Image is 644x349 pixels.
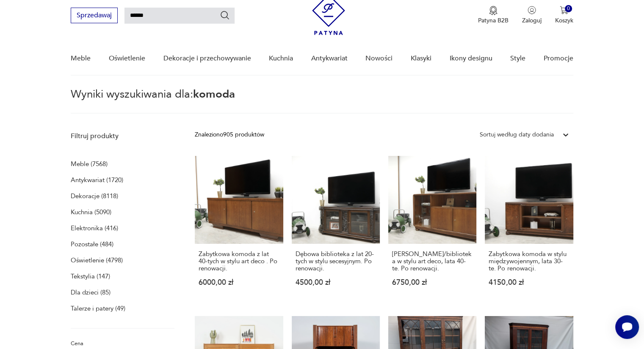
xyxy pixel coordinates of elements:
[71,254,123,266] a: Oświetlenie (4798)
[522,6,542,25] button: Zaloguj
[489,6,498,15] img: Ikona medalu
[489,279,569,286] p: 4150,00 zł
[71,42,91,75] a: Meble
[109,42,145,75] a: Oświetlenie
[292,156,380,303] a: Dębowa biblioteka z lat 20-tych w stylu secesyjnym. Po renowacji.Dębowa biblioteka z lat 20-tych ...
[528,6,536,14] img: Ikonka użytkownika
[71,158,108,170] a: Meble (7568)
[71,270,110,282] a: Tekstylia (147)
[71,174,123,186] a: Antykwariat (1720)
[478,6,509,25] a: Ikona medaluPatyna B2B
[480,130,554,139] div: Sortuj według daty dodania
[555,6,573,25] button: 0Koszyk
[71,190,118,202] a: Dekoracje (8118)
[485,156,573,303] a: Zabytkowa komoda w stylu międzywojennym, lata 30-te. Po renowacji.Zabytkowa komoda w stylu między...
[71,206,111,218] a: Kuchnia (5090)
[615,315,639,339] iframe: Smartsupp widget button
[71,286,111,298] a: Dla dzieci (85)
[392,279,473,286] p: 6750,00 zł
[193,87,235,102] span: komoda
[565,5,572,12] div: 0
[71,131,174,141] p: Filtruj produkty
[489,251,569,272] h3: Zabytkowa komoda w stylu międzywojennym, lata 30-te. Po renowacji.
[71,238,113,250] a: Pozostałe (484)
[510,42,525,75] a: Style
[365,42,392,75] a: Nowości
[555,16,573,25] p: Koszyk
[478,16,509,25] p: Patyna B2B
[311,42,348,75] a: Antykwariat
[478,6,509,25] button: Patyna B2B
[71,222,118,234] a: Elektronika (416)
[195,156,283,303] a: Zabytkowa komoda z lat 40-tych w stylu art deco . Po renowacji.Zabytkowa komoda z lat 40-tych w s...
[296,279,376,286] p: 4500,00 zł
[163,42,251,75] a: Dekoracje i przechowywanie
[449,42,492,75] a: Ikony designu
[269,42,293,75] a: Kuchnia
[296,251,376,272] h3: Dębowa biblioteka z lat 20-tych w stylu secesyjnym. Po renowacji.
[71,13,118,19] a: Sprzedawaj
[71,339,174,348] p: Cena
[544,42,573,75] a: Promocje
[560,6,568,14] img: Ikona koszyka
[199,279,279,286] p: 6000,00 zł
[71,89,573,114] p: Wyniki wyszukiwania dla:
[199,251,279,272] h3: Zabytkowa komoda z lat 40-tych w stylu art deco . Po renowacji.
[522,16,542,25] p: Zaloguj
[388,156,476,303] a: Zabytkowa komoda/biblioteka w stylu art deco, lata 40-te. Po renowacji.[PERSON_NAME]/biblioteka w...
[220,10,230,20] button: Szukaj
[411,42,431,75] a: Klasyki
[71,8,118,23] button: Sprzedawaj
[195,130,264,139] div: Znaleziono 905 produktów
[71,303,125,314] a: Talerze i patery (49)
[392,251,473,272] h3: [PERSON_NAME]/biblioteka w stylu art deco, lata 40-te. Po renowacji.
